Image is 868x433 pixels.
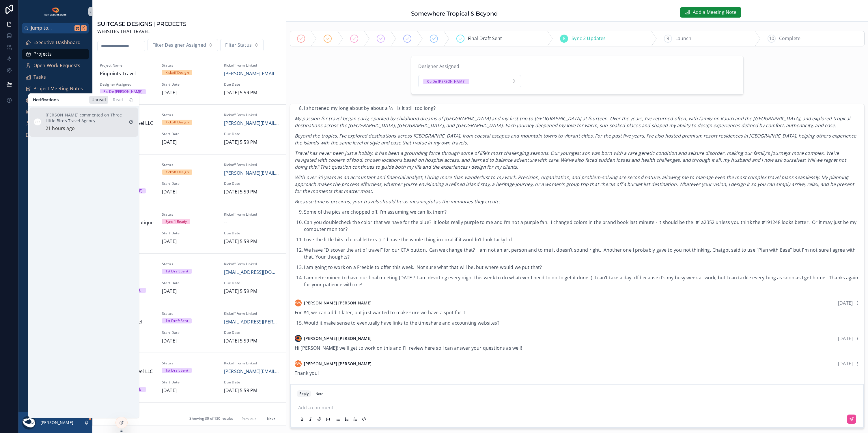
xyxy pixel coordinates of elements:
p: I am going to work on a Freebie to offer this week. Not sure what that will be, but where would w... [304,264,860,271]
span: [DATE] [162,387,217,394]
span: Launch [675,35,692,42]
a: [PERSON_NAME][EMAIL_ADDRESS][DOMAIN_NAME] [224,120,279,127]
a: Project NamePinpoints TravelStatusKickoff DesignKickoff Form Linked[PERSON_NAME][EMAIL_ADDRESS][D... [93,55,286,104]
span: Kickoff Form Linked [224,212,279,217]
span: 8 [563,35,565,42]
span: Due Date [224,181,279,186]
p: 21 hours ago [46,125,75,132]
span: Due Date [224,281,279,285]
span: [DATE] 5:59 PM [224,387,279,394]
a: [PERSON_NAME][EMAIL_ADDRESS][DOMAIN_NAME] [224,368,279,375]
span: [DATE] 5:59 PM [224,188,279,196]
span: Due Date [224,231,279,236]
p: For #4, we can add it later, but just wanted to make sure we have a spot for it. [295,309,860,316]
span: Showing 30 of 130 results [189,417,233,421]
div: Sync 1 Ready [165,219,187,224]
div: Kickoff Design [165,170,189,175]
p: [PERSON_NAME] commented on Three Little Birds Travel Agency [46,112,124,124]
a: Project NameTopos TravelsStatus1st Draft SentKickoff Form Linked[EMAIL_ADDRESS][DOMAIN_NAME]Desig... [93,253,286,303]
a: Project Meeting Notes [22,84,89,94]
span: [DATE] 5:59 PM [224,337,279,345]
a: [EMAIL_ADDRESS][PERSON_NAME][DOMAIN_NAME] [224,318,279,326]
a: Tasks [22,72,89,82]
button: Note [313,390,326,397]
p: We have “Discover the art of travel” for our CTA button. Can we change that? I am not an art pers... [304,246,860,260]
img: Notification icon [34,118,41,125]
a: Project NameWander Travel BoutiqueStatusSync 1 ReadyKickoff Form Linked--Designer Assigned[PERSON... [93,204,286,253]
div: , Hi [PERSON_NAME], [295,11,860,288]
span: Status [162,163,217,167]
p: [PERSON_NAME] [40,420,73,426]
h1: Somewhere Tropical & Beyond [411,10,498,18]
button: Jump to...K [22,23,89,33]
span: Status [162,113,217,117]
span: Sync 2 Updates [572,35,606,42]
div: Read [111,96,125,104]
span: Kickoff Form Linked [224,163,279,167]
span: Designer Assigned [418,63,460,69]
a: Update User [22,95,89,106]
span: Thank you! [295,370,319,376]
span: Due Date [224,380,279,385]
h1: Notifications [33,97,58,103]
p: I am determined to have our final meeting [DATE]! I am devoting every night this week to do whate... [304,274,860,288]
li: Would it make sense to eventually have links to the timeshare and accounting websites? [304,319,860,327]
div: Kickoff Design [165,70,189,75]
span: Status [162,311,217,316]
h1: SUITCASE DESIGNS | PROJECTS [97,20,186,28]
span: Jump to... [31,25,72,32]
a: References [22,130,89,140]
div: 1st Draft Sent [165,269,188,274]
span: Kickoff Form Linked [224,361,279,366]
em: Beyond the tropics, I’ve explored destinations across [GEOGRAPHIC_DATA], from coastal escapes and... [295,133,856,146]
a: [PERSON_NAME][EMAIL_ADDRESS][DOMAIN_NAME] [224,170,279,177]
a: [EMAIL_ADDRESS][DOMAIN_NAME] [224,269,279,276]
div: 1st Draft Sent [165,368,188,373]
button: Next [263,414,279,423]
span: Projects [33,50,52,58]
span: [PERSON_NAME] [PERSON_NAME] [304,300,372,306]
span: Final Draft Sent [468,35,502,42]
span: Project Name [100,63,155,68]
em: With over 30 years as an accountant and financial analyst, I bring more than wanderlust to my wor... [295,174,854,194]
em: My passion for travel began early, sparked by childhood dreams of [GEOGRAPHIC_DATA] and my first ... [295,115,850,129]
span: Status [162,411,217,415]
span: Status [162,361,217,366]
span: WEBSITES THAT TRAVEL [97,28,186,35]
span: Kickoff Form Linked [224,311,279,316]
p: Can you doublecheck the color that we have for the blue? It looks really purple to me and I’m not... [304,219,860,233]
span: Status [162,262,217,266]
button: Select Button [220,39,264,52]
span: [DATE] [838,335,853,342]
div: Note [316,391,323,396]
span: Kickoff Form Linked [224,411,279,415]
span: [DATE] [162,188,217,196]
span: WW [295,301,301,305]
span: Status [162,63,217,68]
p: Love the little bits of coral letters :) I’d have the whole thing in coral if it wouldn’t look ta... [304,236,860,243]
span: Tasks [33,74,46,81]
span: Status [162,212,217,217]
span: [PERSON_NAME][EMAIL_ADDRESS][DOMAIN_NAME] [224,70,279,78]
button: Select Button [418,75,521,88]
a: My Profile [22,118,89,129]
img: App logo [44,7,67,16]
span: [DATE] [162,238,217,245]
span: [DATE] 5:59 PM [224,238,279,245]
a: Project NameThrive Global Travel LLCStatusKickoff DesignKickoff Form Linked[PERSON_NAME][EMAIL_AD... [93,104,286,154]
span: Start Date [162,181,217,186]
a: Project NameWanderWolf TravelStatus1st Draft SentKickoff Form Linked[EMAIL_ADDRESS][PERSON_NAME][... [93,303,286,353]
span: Due Date [224,132,279,136]
div: 1st Draft Sent [165,318,188,323]
button: Reply [297,390,311,397]
span: Start Date [162,231,217,236]
span: Complete [779,35,800,42]
a: Executive Dashboard [22,37,89,48]
span: [PERSON_NAME] [PERSON_NAME] [304,336,372,341]
span: 10 [769,35,774,42]
button: Select Button [148,39,218,52]
div: Rio De [PERSON_NAME] [427,79,466,84]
